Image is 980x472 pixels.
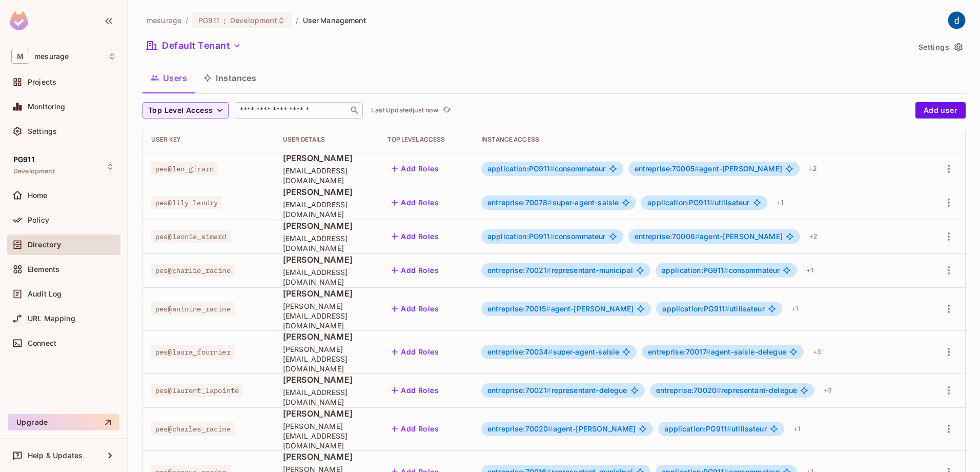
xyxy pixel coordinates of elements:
span: entreprise:70021 [487,266,552,274]
span: [EMAIL_ADDRESS][DOMAIN_NAME] [283,233,371,253]
span: Elements [28,265,59,273]
span: entreprise:70034 [487,347,553,356]
span: # [710,198,714,207]
span: # [546,266,551,274]
div: Instance Access [481,135,917,144]
span: # [547,198,552,207]
span: Top Level Access [148,104,213,117]
span: # [546,386,551,395]
div: + 2 [805,161,821,177]
button: Top Level Access [142,102,229,119]
span: [PERSON_NAME][EMAIL_ADDRESS][DOMAIN_NAME] [283,301,371,330]
li: / [186,15,188,25]
button: Add Roles [387,161,443,177]
span: [PERSON_NAME] [283,186,371,198]
button: Upgrade [8,414,119,430]
span: [PERSON_NAME] [283,331,371,342]
span: # [546,304,550,313]
div: + 3 [820,382,836,399]
button: Add Roles [387,228,443,245]
span: application:PG911 [662,266,729,274]
span: entreprise:70015 [487,304,551,313]
span: User Management [303,15,367,25]
span: entreprise:70021 [487,386,552,395]
span: agent-[PERSON_NAME] [487,305,634,313]
span: the active workspace [147,15,181,25]
span: Home [28,191,48,200]
span: M [11,49,29,64]
span: [EMAIL_ADDRESS][DOMAIN_NAME] [283,387,371,407]
span: Help & Updates [28,451,83,460]
span: super-agent-saisie [487,348,619,356]
button: Add Roles [387,301,443,317]
span: agent-[PERSON_NAME] [635,165,782,173]
span: pes@charlie_racine [151,264,235,277]
span: utilisateur [664,425,766,433]
div: + 1 [789,421,804,437]
span: application:PG911 [664,424,731,433]
span: Settings [28,127,57,135]
p: Last Updated just now [371,106,438,114]
span: [PERSON_NAME] [283,451,371,462]
span: pes@antoine_racine [151,302,235,316]
span: Policy [28,216,49,224]
button: Add Roles [387,262,443,279]
span: : [223,16,227,25]
span: representant-municipal [487,266,633,274]
span: pes@leonie_simard [151,230,231,243]
span: refresh [442,105,451,115]
button: refresh [440,104,453,116]
span: entreprise:70017 [648,347,711,356]
span: [EMAIL_ADDRESS][DOMAIN_NAME] [283,166,371,185]
button: Add Roles [387,344,443,360]
span: pes@laurent_lapointe [151,384,243,397]
div: + 1 [787,301,802,317]
span: Development [13,167,55,175]
span: Connect [28,339,56,347]
span: Monitoring [28,103,66,111]
span: utilisateur [647,199,749,207]
span: agent-saisie-delegue [648,348,786,356]
button: Users [142,65,195,91]
span: [PERSON_NAME] [283,152,371,164]
span: # [548,347,553,356]
div: + 2 [805,228,822,245]
span: application:PG911 [662,304,729,313]
div: User Key [151,135,267,144]
span: [EMAIL_ADDRESS][DOMAIN_NAME] [283,267,371,287]
li: / [296,15,298,25]
span: Workspace: mesurage [34,52,69,61]
span: application:PG911 [487,232,555,241]
button: Default Tenant [142,37,245,54]
span: # [548,424,553,433]
span: [PERSON_NAME] [283,408,371,419]
span: application:PG911 [647,198,714,207]
span: [PERSON_NAME][EMAIL_ADDRESS][DOMAIN_NAME] [283,344,371,373]
span: # [550,164,555,173]
button: Settings [914,39,966,55]
span: agent-[PERSON_NAME] [487,425,636,433]
span: entreprise:70078 [487,198,553,207]
span: consommateur [487,232,606,241]
span: # [724,266,728,274]
div: + 1 [802,262,817,279]
span: Audit Log [28,290,62,298]
span: PG911 [13,155,34,164]
span: application:PG911 [487,164,555,173]
span: Directory [28,241,61,249]
img: SReyMgAAAABJRU5ErkJggg== [10,11,28,30]
span: entreprise:70020 [656,386,722,395]
span: PG911 [198,15,219,25]
div: + 3 [809,344,825,360]
span: consommateur [662,266,780,274]
button: Add Roles [387,421,443,437]
button: Add Roles [387,194,443,211]
span: entreprise:70006 [635,232,700,241]
span: # [727,424,731,433]
span: # [695,164,699,173]
span: representant-delegue [487,386,627,395]
span: pes@leo_girard [151,162,218,175]
span: # [706,347,711,356]
span: entreprise:70020 [487,424,553,433]
span: pes@charles_racine [151,422,235,436]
